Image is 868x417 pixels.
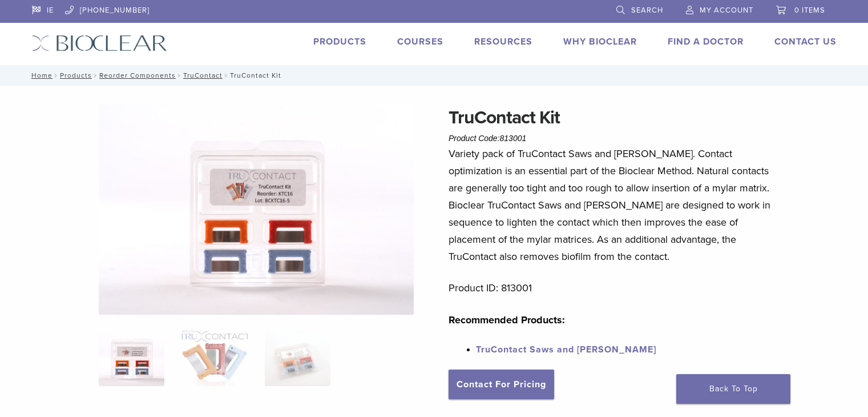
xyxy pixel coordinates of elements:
span: 0 items [794,6,825,15]
a: TruContact [183,71,223,79]
a: Find A Doctor [668,36,744,47]
span: My Account [700,6,753,15]
span: / [92,73,99,78]
span: Product Code: [449,134,526,143]
p: Product ID: 813001 [449,279,784,296]
a: Courses [397,36,443,47]
img: TruContact-Assorted-1 [99,104,414,315]
a: Back To Top [676,374,790,404]
nav: TruContact Kit [23,65,845,86]
a: TruContact Saws and [PERSON_NAME] [476,344,656,355]
a: Contact Us [774,36,837,47]
a: Products [60,71,92,79]
img: Bioclear [32,35,167,51]
p: Variety pack of TruContact Saws and [PERSON_NAME]. Contact optimization is an essential part of t... [449,145,784,265]
a: Contact For Pricing [449,370,554,399]
img: TruContact Kit - Image 2 [181,329,247,386]
span: Search [631,6,663,15]
span: / [176,73,183,78]
strong: Recommended Products: [449,314,565,326]
a: Resources [474,36,532,47]
span: / [223,73,230,78]
img: TruContact Kit - Image 3 [265,329,330,386]
a: Reorder Components [99,71,176,79]
h1: TruContact Kit [449,104,784,131]
a: Products [313,36,366,47]
a: Home [28,71,53,79]
span: / [53,73,60,78]
a: Why Bioclear [563,36,637,47]
span: 813001 [500,134,527,143]
img: TruContact-Assorted-1-324x324.jpg [99,329,164,386]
